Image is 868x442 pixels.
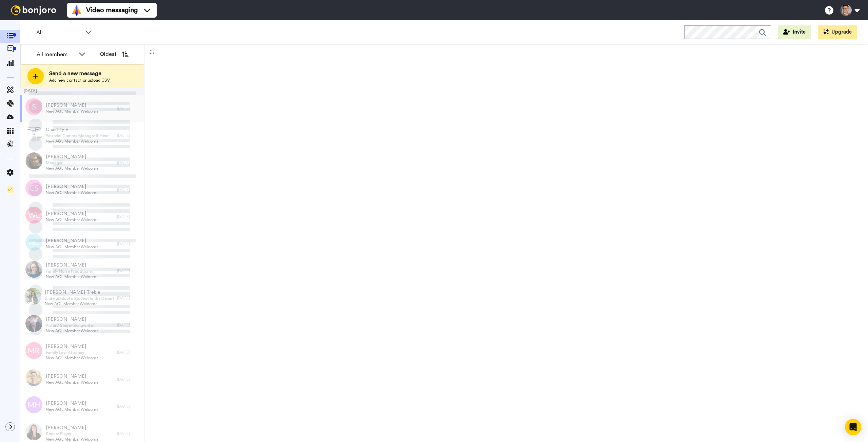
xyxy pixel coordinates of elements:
[46,424,98,431] span: [PERSON_NAME]
[46,407,98,412] span: New AGL Member Welcome
[117,350,141,355] div: [DATE]
[46,355,98,361] span: New AGL Member Welcome
[25,396,42,413] img: mh.png
[45,289,114,296] span: [PERSON_NAME] Treble
[46,269,98,274] span: Family Nurse Practitioner
[46,244,98,250] span: New AGL Member Welcome
[46,400,98,407] span: [PERSON_NAME]
[25,342,42,359] img: mr.png
[46,126,109,133] span: Chastity V
[7,186,14,193] img: Checklist.svg
[117,106,141,111] div: [DATE]
[46,160,98,166] span: Manager
[46,237,98,244] span: [PERSON_NAME]
[117,214,141,219] div: [DATE]
[25,98,42,115] img: s.png
[117,404,141,409] div: [DATE]
[46,262,98,269] span: [PERSON_NAME]
[24,288,41,305] img: 43eda6f9-6f09-4cda-b836-ffec494987a6.jpg
[46,343,98,350] span: [PERSON_NAME]
[25,369,42,386] img: 01246a1c-3823-45a3-9860-ae6125cd7406.jpg
[46,139,109,144] span: New AGL Member Welcome
[36,28,82,37] span: All
[117,268,141,274] div: [DATE]
[46,217,98,223] span: New AGL Member Welcome
[25,207,42,224] img: wl.png
[117,377,141,382] div: [DATE]
[845,419,861,435] div: Open Intercom Messenger
[46,328,98,334] span: New AGL Member Welcome
[71,5,82,16] img: vm-color.svg
[46,316,98,323] span: [PERSON_NAME]
[37,50,75,59] div: All members
[25,315,42,332] img: 8689a7df-19e1-40fe-95e4-e4c617b6eb68.jpg
[86,5,138,15] span: Video messaging
[46,437,98,442] span: New AGL Member Welcome
[46,153,98,160] span: [PERSON_NAME]
[49,78,110,83] span: Add new contact or upload CSV
[46,210,98,217] span: [PERSON_NAME]
[46,350,98,355] span: Family Law Attorney
[117,133,141,138] div: [DATE]
[46,166,98,171] span: New AGL Member Welcome
[25,261,42,278] img: a174dbf8-fde1-4bad-a82a-81b29f939e1a.jpg
[117,160,141,165] div: [DATE]
[117,241,141,247] div: [DATE]
[46,190,98,195] span: New AGL Member Welcome
[46,183,98,190] span: [PERSON_NAME]
[25,152,42,169] img: c85e1abd-e785-4161-b513-4cbf0e8af360.jpg
[117,431,141,436] div: [DATE]
[25,125,42,142] img: a82cfa12-4940-4d1a-8aeb-b5ce33931610.jpg
[46,102,98,109] span: [PERSON_NAME]
[778,25,811,39] button: Invite
[25,180,42,196] img: cs.png
[46,133,109,139] span: Editorial Comms Manager & Host
[8,5,59,15] img: bj-logo-header-white.svg
[49,69,110,78] span: Send a new message
[45,301,114,307] span: New AGL Member Welcome
[95,47,134,61] button: Oldest
[818,25,857,39] button: Upgrade
[45,296,114,301] span: Undergraduate Student in the Department of Mechanical and Industrial Engineering
[117,187,141,192] div: [DATE]
[25,423,42,440] img: 4422f5f2-5a12-4150-9952-d85e27ead9c3.jpg
[46,274,98,279] span: New AGL Member Welcome
[46,109,98,114] span: New AGL Member Welcome
[46,323,98,328] span: Actor / Singer-Songwriter
[46,380,98,385] span: New AGL Member Welcome
[117,322,141,328] div: [DATE]
[117,295,141,301] div: [DATE]
[46,431,98,437] span: Soccer Player
[46,373,98,380] span: [PERSON_NAME]
[20,88,144,95] div: [DATE]
[25,234,42,251] img: ac.png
